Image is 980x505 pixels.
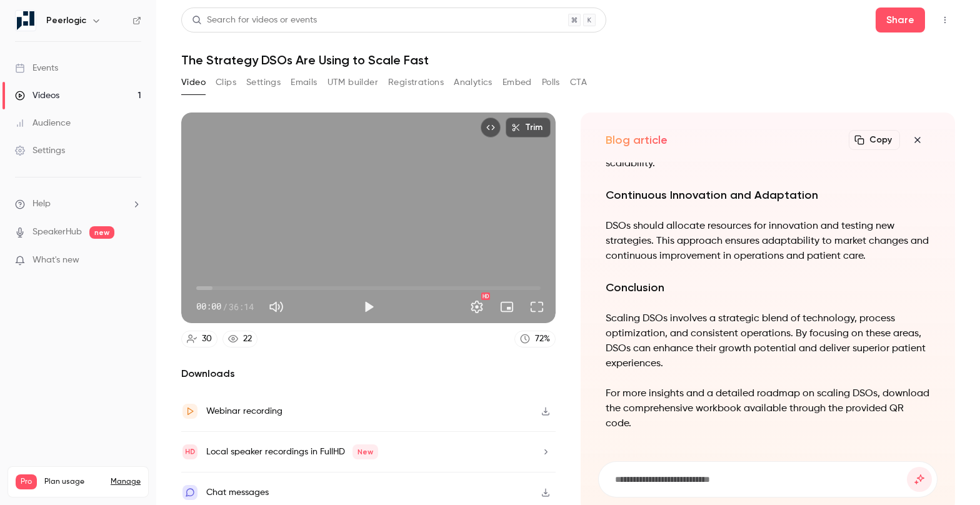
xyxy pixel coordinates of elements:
[32,226,82,239] a: SpeakerHub
[291,72,317,92] button: Emails
[196,300,221,313] span: 00:00
[126,255,141,266] iframe: Noticeable Trigger
[243,332,252,346] div: 22
[514,331,556,347] a: 72%
[15,62,58,74] div: Events
[506,117,551,137] button: Trim
[606,219,930,264] p: DSOs should allocate resources for innovation and testing new strategies. This approach ensures a...
[181,52,955,67] h1: The Strategy DSOs Are Using to Scale Fast
[196,300,254,313] div: 00:00
[606,311,930,371] p: Scaling DSOs involves a strategic blend of technology, process optimization, and consistent opera...
[44,477,103,487] span: Plan usage
[181,331,217,347] a: 30
[464,294,489,319] button: Settings
[206,404,282,419] div: Webinar recording
[570,72,587,92] button: CTA
[876,7,925,32] button: Share
[15,89,59,102] div: Videos
[535,332,550,346] div: 72 %
[502,72,532,92] button: Embed
[15,197,141,211] li: help-dropdown-opener
[16,474,37,489] span: Pro
[935,10,955,30] button: Top Bar Actions
[229,300,254,313] span: 36:14
[849,130,900,150] button: Copy
[16,11,36,31] img: Peerlogic
[181,72,206,92] button: Video
[606,132,667,147] h2: Blog article
[89,226,114,239] span: new
[46,14,86,27] h6: Peerlogic
[481,292,490,300] div: HD
[206,485,269,500] div: Chat messages
[15,144,65,157] div: Settings
[202,332,212,346] div: 30
[494,294,519,319] button: Turn on miniplayer
[454,72,492,92] button: Analytics
[606,186,930,204] h2: Continuous Innovation and Adaptation
[32,254,79,267] span: What's new
[206,444,378,459] div: Local speaker recordings in FullHD
[606,279,930,296] h2: Conclusion
[524,294,549,319] button: Full screen
[181,366,556,381] h2: Downloads
[264,294,289,319] button: Mute
[246,72,281,92] button: Settings
[15,117,71,129] div: Audience
[327,72,378,92] button: UTM builder
[542,72,560,92] button: Polls
[388,72,444,92] button: Registrations
[606,386,930,431] p: For more insights and a detailed roadmap on scaling DSOs, download the comprehensive workbook ava...
[222,300,227,313] span: /
[192,14,317,27] div: Search for videos or events
[216,72,236,92] button: Clips
[222,331,257,347] a: 22
[481,117,501,137] button: Embed video
[111,477,141,487] a: Manage
[32,197,51,211] span: Help
[356,294,381,319] button: Play
[352,444,378,459] span: New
